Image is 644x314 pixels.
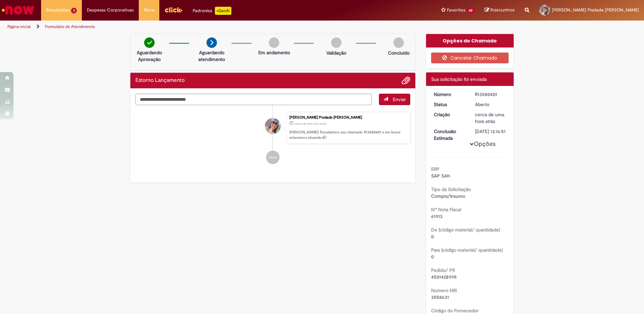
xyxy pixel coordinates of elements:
div: Maria Da Piedade Veloso Claves De Oliveira [265,118,281,134]
dt: Criação [429,111,470,118]
span: Rascunhos [490,7,515,13]
img: ServiceNow [1,3,35,17]
img: arrow-next.png [206,37,217,48]
span: More [144,7,154,13]
p: Aguardando atendimento [195,49,228,63]
h2: Estorno Lançamento Histórico de tíquete [135,77,185,84]
img: img-circle-grey.png [393,37,404,48]
span: 0 [431,254,434,260]
span: 0 [431,233,434,240]
a: Rascunhos [485,7,515,13]
button: Adicionar anexos [401,76,410,85]
img: img-circle-grey.png [331,37,342,48]
span: Sua solicitação foi enviada [431,76,487,82]
p: +GenAi [215,7,231,15]
b: De (código material/ quantidade) [431,227,500,233]
b: Nº Nota Fiscal [431,207,461,213]
b: Pedido/ PR [431,267,455,273]
textarea: Digite sua mensagem aqui... [135,94,372,105]
p: Aguardando Aprovação [133,49,166,63]
ul: Histórico de tíquete [135,105,410,171]
span: 4501428995 [431,274,457,280]
div: Aberto [475,101,506,108]
span: 3 [71,8,77,13]
b: Código do Fornecedor [431,308,479,314]
div: [PERSON_NAME] Piedade [PERSON_NAME] [289,116,407,120]
span: 61913 [431,213,443,219]
dt: Conclusão Estimada [429,128,470,142]
button: Cancelar Chamado [431,53,509,63]
span: Requisições [46,7,70,13]
p: [PERSON_NAME]! Recebemos seu chamado R13580401 e em breve estaremos atuando. [289,130,407,140]
img: check-circle-green.png [144,37,155,48]
b: ERP [431,166,440,172]
span: 60 [467,8,475,13]
button: Enviar [379,94,410,105]
b: Para (código material/ quantidade) [431,247,503,253]
ul: Trilhas de página [5,21,424,33]
span: Compra/Insumo [431,193,465,199]
span: Favoritos [447,7,465,13]
span: 3558631 [431,294,449,300]
dt: Status [429,101,470,108]
dt: Número [429,91,470,98]
b: Tipo da Solicitação [431,186,471,192]
img: click_logo_yellow_360x200.png [164,5,183,15]
a: Formulário de Atendimento [45,24,95,29]
span: Despesas Corporativas [87,7,134,13]
div: R13580401 [475,91,506,98]
img: img-circle-grey.png [269,37,279,48]
time: 30/09/2025 10:16:47 [294,122,327,126]
p: Concluído [388,50,410,56]
p: Em andamento [258,49,290,56]
span: Enviar [393,96,406,102]
span: SAP S4H [431,173,450,179]
li: Maria Da Piedade Veloso Claves De Oliveira [135,112,410,144]
span: cerca de uma hora atrás [294,122,327,126]
div: Opções do Chamado [426,34,514,48]
span: [PERSON_NAME] Piedade [PERSON_NAME] [552,7,639,13]
div: [DATE] 13:16:51 [475,128,506,135]
div: 30/09/2025 10:16:47 [475,111,506,125]
b: Numero NRI [431,287,457,293]
a: Página inicial [7,24,31,29]
span: cerca de uma hora atrás [475,112,504,124]
p: Validação [326,50,346,56]
div: Padroniza [193,7,231,15]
